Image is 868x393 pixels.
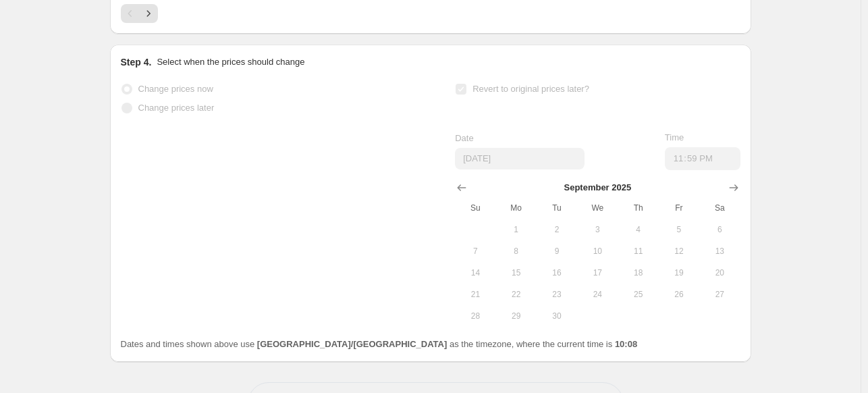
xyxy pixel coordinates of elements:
b: 10:08 [615,339,637,349]
span: 30 [542,311,572,321]
span: Tu [542,203,572,213]
button: Tuesday September 23 2025 [537,284,577,305]
span: 27 [705,289,734,300]
span: 19 [664,267,694,278]
span: 20 [705,267,734,278]
span: 14 [460,267,490,278]
span: 10 [582,246,612,257]
button: Thursday September 18 2025 [618,262,658,284]
button: Friday September 26 2025 [659,284,699,305]
button: Saturday September 27 2025 [699,284,740,305]
span: 7 [460,246,490,257]
span: 4 [623,224,653,235]
th: Thursday [618,197,658,219]
span: 2 [542,224,572,235]
button: Wednesday September 17 2025 [577,262,618,284]
span: Fr [664,203,694,213]
button: Sunday September 28 2025 [455,305,495,327]
span: 29 [501,311,531,321]
button: Tuesday September 16 2025 [537,262,577,284]
button: Monday September 1 2025 [496,219,537,240]
span: 23 [542,289,572,300]
button: Tuesday September 9 2025 [537,240,577,262]
p: Select when the prices should change [157,55,304,69]
button: Sunday September 14 2025 [455,262,495,284]
button: Wednesday September 24 2025 [577,284,618,305]
span: 17 [582,267,612,278]
span: Su [460,203,490,213]
span: Revert to original prices later? [472,84,589,94]
input: 8/25/2025 [455,148,585,169]
span: Date [455,133,473,143]
button: Tuesday September 2 2025 [537,219,577,240]
span: Mo [501,203,531,213]
th: Friday [659,197,699,219]
span: 15 [501,267,531,278]
span: 6 [705,224,734,235]
span: 11 [623,246,653,257]
button: Wednesday September 10 2025 [577,240,618,262]
th: Monday [496,197,537,219]
th: Tuesday [537,197,577,219]
th: Sunday [455,197,495,219]
span: Dates and times shown above use as the timezone, where the current time is [121,339,638,349]
span: Change prices later [138,103,215,113]
span: Time [665,132,684,142]
button: Friday September 19 2025 [659,262,699,284]
button: Monday September 8 2025 [496,240,537,262]
span: 22 [501,289,531,300]
span: 24 [582,289,612,300]
button: Show previous month, August 2025 [452,178,471,197]
span: 25 [623,289,653,300]
span: 21 [460,289,490,300]
button: Saturday September 6 2025 [699,219,740,240]
button: Friday September 12 2025 [659,240,699,262]
span: 9 [542,246,572,257]
button: Friday September 5 2025 [659,219,699,240]
button: Sunday September 21 2025 [455,284,495,305]
span: We [582,203,612,213]
span: 18 [623,267,653,278]
button: Saturday September 13 2025 [699,240,740,262]
button: Next [139,4,158,23]
button: Monday September 15 2025 [496,262,537,284]
button: Show next month, October 2025 [724,178,743,197]
span: 8 [501,246,531,257]
span: 16 [542,267,572,278]
th: Wednesday [577,197,618,219]
span: 13 [705,246,734,257]
th: Saturday [699,197,740,219]
span: 3 [582,224,612,235]
button: Saturday September 20 2025 [699,262,740,284]
button: Tuesday September 30 2025 [537,305,577,327]
span: Sa [705,203,734,213]
span: Change prices now [138,84,213,94]
button: Monday September 29 2025 [496,305,537,327]
h2: Step 4. [121,55,152,69]
button: Thursday September 11 2025 [618,240,658,262]
span: 28 [460,311,490,321]
button: Thursday September 4 2025 [618,219,658,240]
button: Thursday September 25 2025 [618,284,658,305]
nav: Pagination [121,4,158,23]
span: Th [623,203,653,213]
button: Monday September 22 2025 [496,284,537,305]
span: 1 [501,224,531,235]
span: 12 [664,246,694,257]
span: 5 [664,224,694,235]
button: Sunday September 7 2025 [455,240,495,262]
button: Wednesday September 3 2025 [577,219,618,240]
span: 26 [664,289,694,300]
input: 12:00 [665,147,740,170]
b: [GEOGRAPHIC_DATA]/[GEOGRAPHIC_DATA] [257,339,447,349]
